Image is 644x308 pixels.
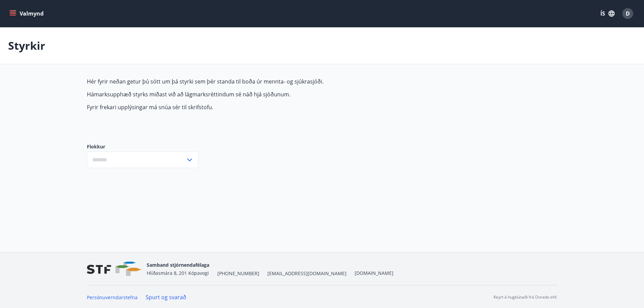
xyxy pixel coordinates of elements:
a: Persónuverndarstefna [87,294,138,301]
span: D [626,10,630,17]
span: [EMAIL_ADDRESS][DOMAIN_NAME] [267,270,347,277]
span: [PHONE_NUMBER] [217,270,259,277]
p: Hér fyrir neðan getur þú sótt um þá styrki sem þér standa til boða úr mennta- og sjúkrasjóði. [87,78,406,85]
p: Styrkir [8,38,45,53]
button: menu [8,7,46,20]
p: Fyrir frekari upplýsingar má snúa sér til skrifstofu. [87,103,406,111]
button: ÍS [597,7,618,20]
p: Hámarksupphæð styrks miðast við að lágmarksréttindum sé náð hjá sjóðunum. [87,91,406,98]
label: Flokkur [87,143,198,150]
a: Spurt og svarað [146,293,186,301]
span: Hlíðasmára 8, 201 Kópavogi [147,270,209,276]
a: [DOMAIN_NAME] [355,270,393,276]
img: vjCaq2fThgY3EUYqSgpjEiBg6WP39ov69hlhuPVN.png [87,262,141,276]
span: Samband stjórnendafélaga [147,262,209,268]
button: D [620,5,636,22]
p: Keyrt á hugbúnaði frá Dorado ehf. [494,294,557,300]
